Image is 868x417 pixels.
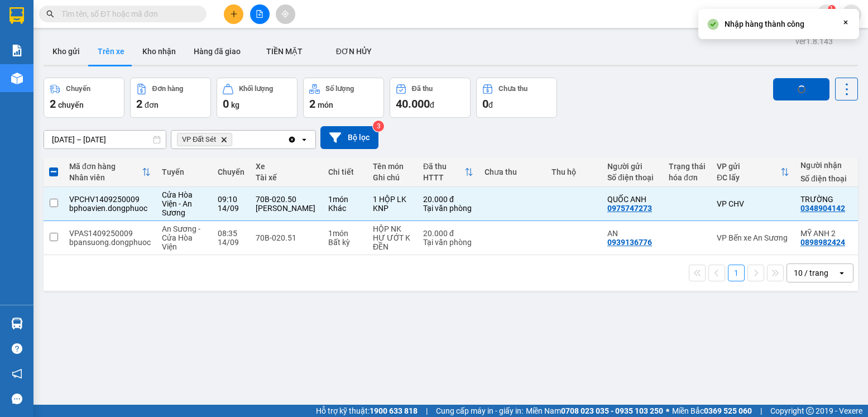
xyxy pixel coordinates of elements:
div: Tại văn phòng [423,204,473,213]
strong: 0708 023 035 - 0935 103 250 [561,406,663,415]
svg: Delete [220,136,227,143]
img: logo [4,7,54,56]
th: Toggle SortBy [418,157,479,187]
button: Bộ lọc [320,126,378,149]
span: copyright [806,407,814,415]
div: hóa đơn [669,173,706,182]
span: aim [281,10,289,18]
strong: 0369 525 060 [704,406,752,415]
div: HƯ ƯỚT K ĐỀN [373,233,412,251]
div: bphoavien.dongphuoc [69,204,151,213]
sup: 1 [828,5,836,13]
div: 1 HỘP LK [373,195,412,204]
span: 1 [829,5,833,13]
div: Đã thu [423,162,464,171]
span: ⚪️ [666,409,669,413]
button: Kho gửi [44,38,89,65]
span: đơn [145,100,159,109]
button: loading Nhập hàng [773,78,829,100]
div: Đã thu [412,85,433,93]
span: [PERSON_NAME]: [3,72,117,79]
div: 0975747273 [607,204,652,213]
div: 70B-020.51 [256,233,317,242]
span: pvdatset.dongphuoc [717,7,817,21]
div: 0939136776 [607,238,652,247]
img: warehouse-icon [11,73,23,84]
div: HỘP NK [373,224,412,233]
span: Cung cấp máy in - giấy in: [436,405,523,417]
div: 08:35 [218,229,244,238]
span: VP Đất Sét, close by backspace [177,133,232,146]
span: Hỗ trợ kỹ thuật: [316,405,418,417]
div: Bất kỳ [328,238,362,247]
div: KNP [373,204,412,213]
svg: Close [841,18,850,27]
div: Xe [256,162,317,171]
input: Tìm tên, số ĐT hoặc mã đơn [61,8,193,20]
div: ĐC lấy [717,173,780,182]
button: Chuyến2chuyến [44,78,124,118]
button: plus [224,4,243,24]
span: In ngày: [3,81,68,88]
div: 70B-020.50 [256,195,317,204]
button: Trên xe [89,38,133,65]
div: Tuyến [162,167,207,176]
span: đ [488,100,493,109]
svg: Clear all [287,135,296,144]
span: 0 [223,97,229,111]
img: logo-vxr [9,7,24,24]
span: plus [230,10,238,18]
div: HTTT [423,173,464,182]
input: Selected VP Đất Sét. [234,134,236,145]
div: Tại văn phòng [423,238,473,247]
sup: 3 [373,121,384,132]
div: Người nhận [800,161,851,170]
button: Khối lượng0kg [217,78,298,118]
div: Người gửi [607,162,658,171]
span: chuyến [58,100,84,109]
img: warehouse-icon [11,318,23,329]
div: AN [607,229,658,238]
button: Số lượng2món [303,78,384,118]
button: Chưa thu0đ [476,78,557,118]
span: notification [12,368,22,379]
div: 09:10 [218,195,244,204]
span: | [426,405,428,417]
div: Nhập hàng thành công [725,18,804,30]
div: Mã đơn hàng [69,162,142,171]
span: Cửa Hòa Viện - An Sương [162,190,193,217]
span: Hotline: 19001152 [88,50,137,56]
svg: open [300,135,309,144]
span: 0 [482,97,488,111]
div: Chuyến [66,85,90,93]
span: search [46,10,54,18]
span: TIỀN MẶT [266,47,303,56]
div: Tên món [373,162,412,171]
span: question-circle [12,343,22,354]
span: An Sương - Cửa Hòa Viện [162,224,200,251]
strong: 1900 633 818 [370,406,418,415]
div: Thu hộ [552,167,596,176]
div: Chi tiết [328,167,362,176]
div: Số lượng [325,85,354,93]
div: MỸ ANH 2 [800,229,851,238]
button: Kho nhận [133,38,185,65]
span: 2 [309,97,315,111]
span: đ [430,100,434,109]
div: Ghi chú [373,173,412,182]
button: 1 [728,265,745,281]
div: 10 / trang [794,267,828,279]
span: VP Đất Sét [182,135,216,144]
div: [PERSON_NAME] [256,204,317,213]
div: Chưa thu [498,85,527,93]
span: 40.000 [396,97,430,111]
div: TRƯỜNG [800,195,851,204]
div: bpansuong.dongphuoc [69,238,151,247]
div: 0898982424 [800,238,845,247]
span: ----------------------------------------- [30,60,137,69]
span: Miền Nam [526,405,663,417]
div: Nhân viên [69,173,142,182]
span: Miền Bắc [672,405,752,417]
button: aim [276,4,295,24]
div: QUỐC ANH [607,195,658,204]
